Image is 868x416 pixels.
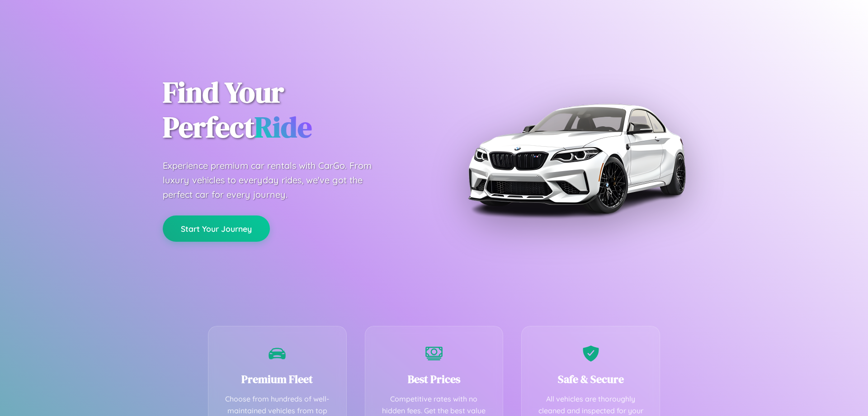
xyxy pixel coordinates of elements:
[163,215,270,242] button: Start Your Journey
[163,158,389,202] p: Experience premium car rentals with CarGo. From luxury vehicles to everyday rides, we've got the ...
[463,45,689,272] img: Premium BMW car rental vehicle
[379,372,490,387] h3: Best Prices
[535,372,646,387] h3: Safe & Secure
[222,372,333,387] h3: Premium Fleet
[163,75,420,145] h1: Find Your Perfect
[255,107,312,147] span: Ride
